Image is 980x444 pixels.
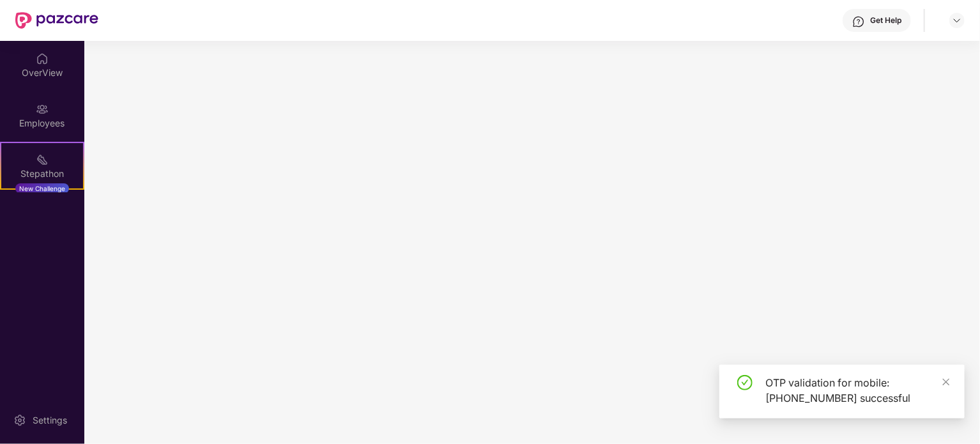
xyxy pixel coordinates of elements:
[942,378,951,387] span: close
[29,414,71,427] div: Settings
[36,153,49,166] img: svg+xml;base64,PHN2ZyB4bWxucz0iaHR0cDovL3d3dy53My5vcmcvMjAwMC9zdmciIHdpZHRoPSIyMSIgaGVpZ2h0PSIyMC...
[737,375,753,390] span: check-circle
[36,52,49,65] img: svg+xml;base64,PHN2ZyBpZD0iSG9tZSIgeG1sbnM9Imh0dHA6Ly93d3cudzMub3JnLzIwMDAvc3ZnIiB3aWR0aD0iMjAiIG...
[765,375,949,406] div: OTP validation for mobile: [PHONE_NUMBER] successful
[1,167,83,180] div: Stepathon
[952,15,962,26] img: svg+xml;base64,PHN2ZyBpZD0iRHJvcGRvd24tMzJ4MzIiIHhtbG5zPSJodHRwOi8vd3d3LnczLm9yZy8yMDAwL3N2ZyIgd2...
[870,15,901,26] div: Get Help
[852,15,865,28] img: svg+xml;base64,PHN2ZyBpZD0iSGVscC0zMngzMiIgeG1sbnM9Imh0dHA6Ly93d3cudzMub3JnLzIwMDAvc3ZnIiB3aWR0aD...
[15,183,69,194] div: New Challenge
[13,414,26,427] img: svg+xml;base64,PHN2ZyBpZD0iU2V0dGluZy0yMHgyMCIgeG1sbnM9Imh0dHA6Ly93d3cudzMub3JnLzIwMDAvc3ZnIiB3aW...
[36,103,49,116] img: svg+xml;base64,PHN2ZyBpZD0iRW1wbG95ZWVzIiB4bWxucz0iaHR0cDovL3d3dy53My5vcmcvMjAwMC9zdmciIHdpZHRoPS...
[15,12,98,29] img: New Pazcare Logo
